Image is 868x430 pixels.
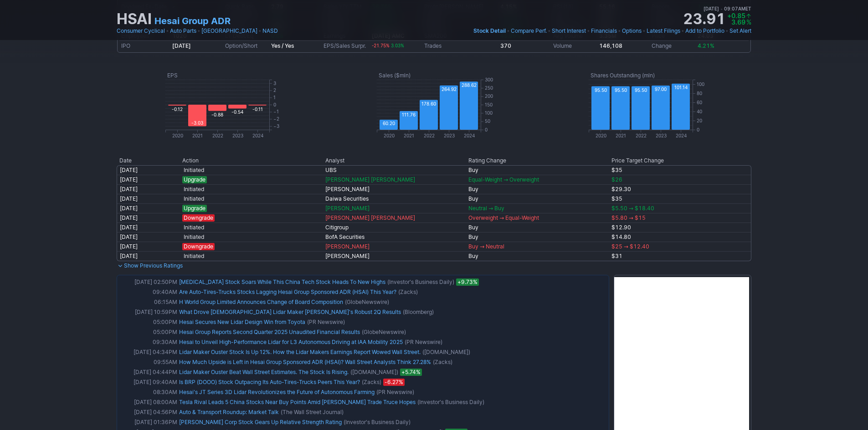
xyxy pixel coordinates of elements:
span: Upgrade [182,205,207,212]
text: 0 [697,127,699,132]
a: Tesla Rival Leads 5 China Stocks Near Buy Points Amid [PERSON_NAME] Trade Truce Hopes [179,399,416,405]
span: 3.03% [391,43,404,48]
text: 95.50 [634,87,647,93]
text: 264.92 [442,86,457,92]
td: Neutral → Buy [466,203,609,213]
td: Trades [422,41,498,51]
text: 2020 [172,133,183,138]
b: Yes / Yes [271,42,294,49]
span: (Investor's Business Daily) [387,278,454,287]
span: • [166,26,169,35]
a: H World Group Limited Announces Change of Board Composition [179,298,343,305]
th: Action [180,156,323,165]
th: Date [117,156,180,165]
td: 05:00PM [119,327,178,337]
text: -0.54 [231,109,243,115]
span: • [642,26,646,35]
td: $12.90 [609,223,751,232]
a: Auto Parts [170,26,196,35]
td: [DATE] [117,223,180,232]
span: Initiated [182,233,205,241]
span: (Investor's Business Daily) [417,398,484,407]
a: EPS/Sales Surpr. [324,42,366,49]
td: Buy [466,165,609,175]
td: [DATE] [117,232,180,242]
text: 97.00 [655,86,667,92]
span: +9.73% [456,278,479,286]
span: Initiated [182,224,205,231]
text: 2020 [595,133,606,138]
span: (Zacks) [398,288,418,297]
text: 101.14 [674,85,687,90]
td: Buy → Neutral [466,242,609,251]
span: (Investor's Business Daily) [344,418,411,427]
a: Options [622,26,642,35]
td: [PERSON_NAME] [323,184,466,194]
td: [DATE] 02:50PM [119,277,178,287]
span: (GlobeNewswire) [362,328,406,337]
td: Buy [466,194,609,203]
b: 370 [500,42,511,49]
span: Initiated [182,253,205,260]
a: Are Auto-Tires-Trucks Stocks Lagging Hesai Group Sponsored ADR (HSAI) This Year? [179,288,396,295]
td: 08:30AM [119,387,178,397]
td: [PERSON_NAME] [323,203,466,213]
td: Volume [551,41,597,51]
span: • [507,26,510,35]
span: • [681,26,684,35]
text: 111.76 [402,112,416,117]
span: (PR Newswire) [376,388,414,397]
text: 2021 [616,133,626,138]
text: 250 [485,85,493,91]
span: (PR Newswire) [307,318,345,327]
td: $14.80 [609,232,751,242]
span: [DATE] 09:07AM ET [704,5,751,13]
td: Citigroup [323,223,466,232]
td: [DATE] 01:36PM [119,417,178,427]
th: Price Target Change [609,156,751,165]
span: -21.75% [372,43,390,48]
span: • [587,26,590,35]
td: $5.80 → $15 [609,213,751,223]
span: 3.69 [731,18,745,26]
text: -0.11 [252,106,263,112]
text: 2 [273,87,276,93]
td: $35 [609,194,751,203]
text: 2021 [404,133,414,138]
span: Stock Detail [473,27,506,34]
span: (Zacks) [433,358,452,367]
td: [DATE] 08:00AM [119,397,178,407]
text: 2024 [252,133,263,138]
text: 0 [485,127,488,132]
span: • [725,26,729,35]
a: How Much Upside is Left in Hesai Group Sponsored ADR (HSAI)? Wall Street Analysts Think 27.28% [179,359,431,365]
b: [DATE] [172,42,191,49]
span: • [548,26,551,35]
td: Overweight → Equal-Weight [466,213,609,223]
text: 40 [697,109,702,114]
td: [PERSON_NAME] [323,251,466,261]
a: Financials [591,26,617,35]
span: Upgrade [182,176,207,183]
th: Rating Change [466,156,609,165]
text: 20 [697,118,702,123]
b: 146,108 [599,42,622,49]
span: • [197,26,200,35]
td: Buy [466,251,609,261]
text: Sales ($mln) [379,72,411,79]
text: 0 [273,102,276,107]
td: $35 [609,165,751,175]
td: $29.30 [609,184,751,194]
text: 200 [485,93,493,99]
span: • [720,6,723,11]
td: 06:15AM [119,297,178,307]
td: $31 [609,251,751,261]
text: 2023 [232,133,243,138]
a: Consumer Cyclical [117,26,165,35]
td: [DATE] 10:59PM [119,307,178,317]
a: [MEDICAL_DATA] Stock Soars While This China Tech Stock Heads To New Highs [179,278,385,285]
td: Change [650,41,696,51]
text: 2020 [384,133,395,138]
span: ([DOMAIN_NAME]) [350,368,398,377]
text: 100 [697,81,704,87]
